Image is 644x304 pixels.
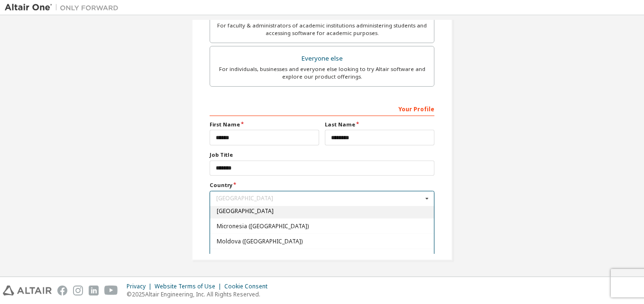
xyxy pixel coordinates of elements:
[216,52,428,65] div: Everyone else
[127,283,155,290] div: Privacy
[210,181,434,189] label: Country
[217,208,428,214] span: [GEOGRAPHIC_DATA]
[104,286,118,295] img: youtube.svg
[216,65,428,80] div: For individuals, businesses and everyone else looking to try Altair software and explore our prod...
[5,3,123,12] img: Altair One
[89,286,99,295] img: linkedin.svg
[3,286,52,295] img: altair_logo.svg
[224,283,273,290] div: Cookie Consent
[217,253,428,259] span: [GEOGRAPHIC_DATA]
[210,121,319,128] label: First Name
[127,290,273,298] p: © 2025 Altair Engineering, Inc. All Rights Reserved.
[57,286,67,295] img: facebook.svg
[210,101,434,116] div: Your Profile
[217,223,428,229] span: Micronesia ([GEOGRAPHIC_DATA])
[216,22,428,37] div: For faculty & administrators of academic institutions administering students and accessing softwa...
[155,283,224,290] div: Website Terms of Use
[217,238,428,244] span: Moldova ([GEOGRAPHIC_DATA])
[210,151,434,159] label: Job Title
[73,286,83,295] img: instagram.svg
[325,121,434,128] label: Last Name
